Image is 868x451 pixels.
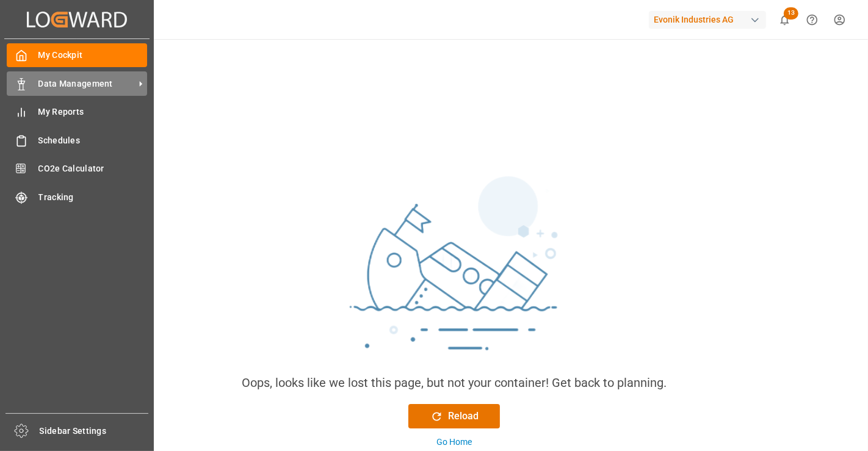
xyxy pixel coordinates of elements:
[771,6,798,34] button: show 13 new notifications
[408,436,500,449] button: Go Home
[38,134,148,147] span: Schedules
[784,7,798,20] span: 13
[798,6,826,34] button: Help Center
[271,171,637,373] img: sinking_ship.png
[38,49,148,62] span: My Cockpit
[430,409,479,424] div: Reload
[649,8,771,31] button: Evonik Industries AG
[7,100,147,124] a: My Reports
[38,162,148,175] span: CO2e Calculator
[242,373,667,392] div: Oops, looks like we lost this page, but not your container! Get back to planning.
[38,191,148,204] span: Tracking
[7,43,147,67] a: My Cockpit
[436,436,472,449] div: Go Home
[7,128,147,152] a: Schedules
[38,78,135,90] span: Data Management
[7,185,147,209] a: Tracking
[7,157,147,181] a: CO2e Calculator
[408,404,500,428] button: Reload
[649,11,766,29] div: Evonik Industries AG
[40,425,149,438] span: Sidebar Settings
[38,106,148,118] span: My Reports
